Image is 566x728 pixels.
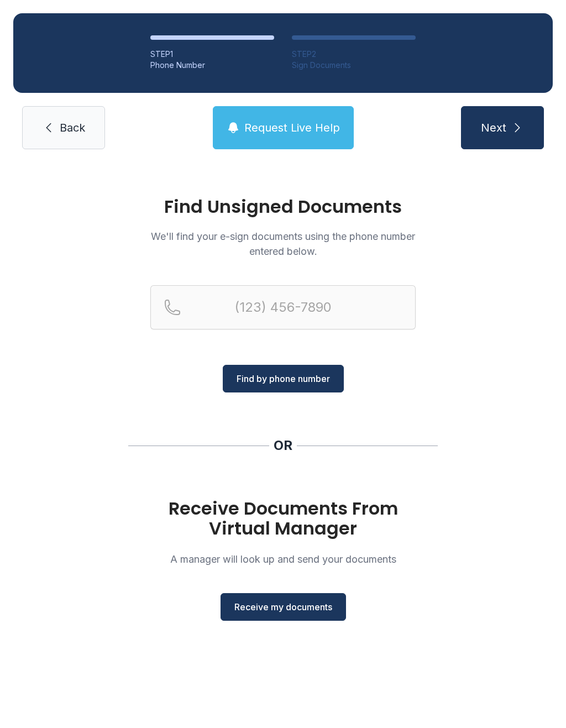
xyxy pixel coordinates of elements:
h1: Receive Documents From Virtual Manager [150,499,416,538]
div: STEP 1 [150,49,274,60]
span: Request Live Help [244,120,340,135]
div: Sign Documents [292,60,416,71]
span: Back [60,120,85,135]
span: Receive my documents [234,600,332,614]
div: OR [274,437,292,454]
h1: Find Unsigned Documents [150,198,416,216]
span: Find by phone number [237,372,330,385]
span: Next [481,120,506,135]
div: STEP 2 [292,49,416,60]
input: Reservation phone number [150,285,416,329]
div: Phone Number [150,60,274,71]
p: A manager will look up and send your documents [150,552,416,567]
p: We'll find your e-sign documents using the phone number entered below. [150,229,416,259]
